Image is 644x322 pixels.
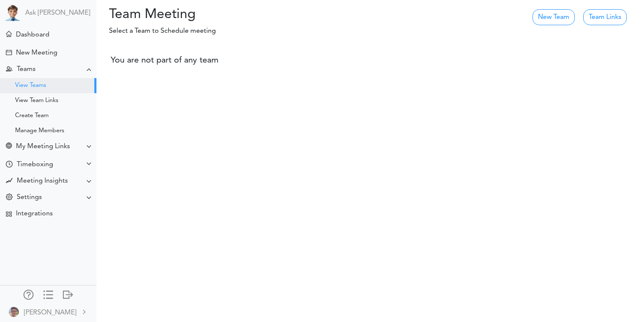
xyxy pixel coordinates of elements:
[16,49,57,57] div: New Meeting
[532,9,575,25] a: New Team
[63,290,73,298] div: Log out
[103,26,486,36] p: Select a Team to Schedule meeting
[15,84,46,88] div: View Teams
[4,4,21,21] img: Powered by TEAMCAL AI
[17,65,36,73] div: Teams
[9,307,19,317] img: 9k=
[1,302,96,321] a: [PERSON_NAME]
[17,161,53,169] div: Timeboxing
[6,211,12,217] div: TEAMCAL AI Workflow Apps
[17,194,42,202] div: Settings
[43,290,53,298] div: Show only icons
[6,31,12,37] div: Meeting Dashboard
[15,129,64,133] div: Manage Members
[25,9,90,17] a: Ask [PERSON_NAME]
[23,290,34,298] div: Manage Members and Externals
[43,290,53,301] a: Change side menu
[6,143,12,151] div: Share Meeting Link
[111,55,634,65] h5: You are not part of any team
[15,99,58,103] div: View Team Links
[6,161,13,169] div: Time Your Goals
[16,210,53,218] div: Integrations
[583,9,627,25] a: Team Links
[24,308,76,318] div: [PERSON_NAME]
[6,50,12,55] div: Create Meeting
[17,177,68,185] div: Meeting Insights
[16,31,49,39] div: Dashboard
[15,114,49,118] div: Create Team
[96,7,270,23] h2: Team Meeting
[16,143,70,151] div: My Meeting Links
